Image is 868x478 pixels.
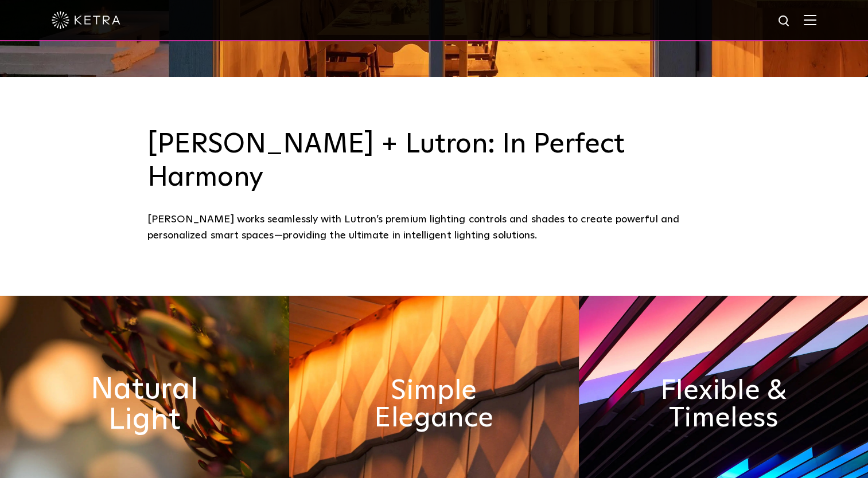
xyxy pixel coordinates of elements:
[804,14,816,25] img: Hamburger%20Nav.svg
[52,11,120,29] img: ketra-logo-2019-white
[66,374,224,434] h2: Natural Light
[777,14,792,29] img: search icon
[147,211,721,244] div: [PERSON_NAME] works seamlessly with Lutron’s premium lighting controls and shades to create power...
[147,128,721,194] h3: [PERSON_NAME] + Lutron: In Perfect Harmony
[651,377,796,432] h2: Flexible & Timeless
[361,377,506,432] h2: Simple Elegance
